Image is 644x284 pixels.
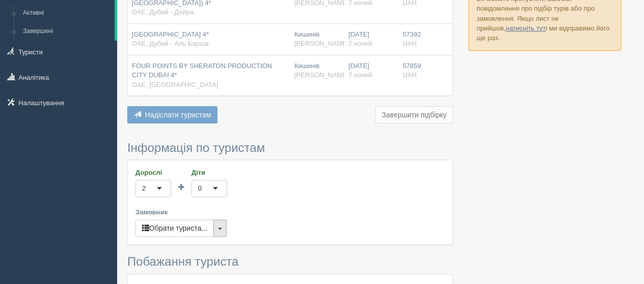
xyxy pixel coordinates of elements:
[191,168,227,177] label: Діти
[294,30,340,49] div: Кишинів
[294,61,340,80] div: Кишинів
[127,106,217,123] button: Надіслати туристам
[145,111,211,119] span: Надіслати туристам
[403,40,416,47] span: UAH
[403,71,416,79] span: UAH
[506,24,546,32] a: натисніть тут
[135,219,214,237] button: Обрати туриста...
[403,62,421,70] span: 57859
[132,40,209,47] span: ОАЕ, Дубай - Аль Барша
[198,183,202,194] div: 0
[294,71,349,79] span: [PERSON_NAME]
[294,40,349,47] span: [PERSON_NAME]
[132,62,272,79] span: FOUR POINTS BY SHERATON PRODUCTION CITY DUBAI 4*
[18,22,115,41] a: Завершені
[348,40,372,47] span: 7 ночей
[127,255,239,268] span: Побажання туриста
[132,30,209,38] span: [GEOGRAPHIC_DATA] 4*
[132,8,193,16] span: ОАЕ, Дубай - Дейра
[142,183,146,194] div: 2
[375,106,453,123] button: Завершити підбірку
[132,81,218,88] span: ОАЕ, [GEOGRAPHIC_DATA]
[135,207,445,217] label: Замовник
[127,141,453,154] h3: Інформація по туристам
[403,30,421,38] span: 57392
[18,4,115,22] a: Активні
[348,61,394,80] div: [DATE]
[348,30,394,49] div: [DATE]
[135,168,171,177] label: Дорослі
[348,71,372,79] span: 7 ночей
